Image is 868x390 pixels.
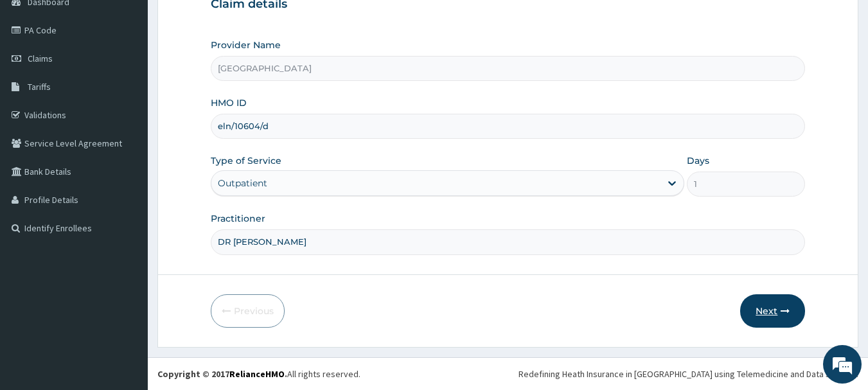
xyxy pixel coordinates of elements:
[148,357,868,390] footer: All rights reserved.
[28,53,53,64] span: Claims
[229,368,285,380] a: RelianceHMO
[24,64,52,96] img: d_794563401_company_1708531726252_794563401
[740,294,805,328] button: Next
[211,294,285,328] button: Previous
[157,368,287,380] strong: Copyright © 2017 .
[687,154,709,167] label: Days
[518,368,858,380] div: Redefining Heath Insurance in [GEOGRAPHIC_DATA] using Telemedicine and Data Science!
[211,114,806,139] input: Enter HMO ID
[211,6,242,37] div: Minimize live chat window
[211,96,247,109] label: HMO ID
[211,39,281,51] label: Provider Name
[211,212,265,225] label: Practitioner
[218,177,267,190] div: Outpatient
[67,72,216,89] div: Chat with us now
[6,256,245,301] textarea: Type your message and hit 'Enter'
[211,229,806,254] input: Enter Name
[211,154,281,167] label: Type of Service
[75,114,177,244] span: We're online!
[28,81,51,93] span: Tariffs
